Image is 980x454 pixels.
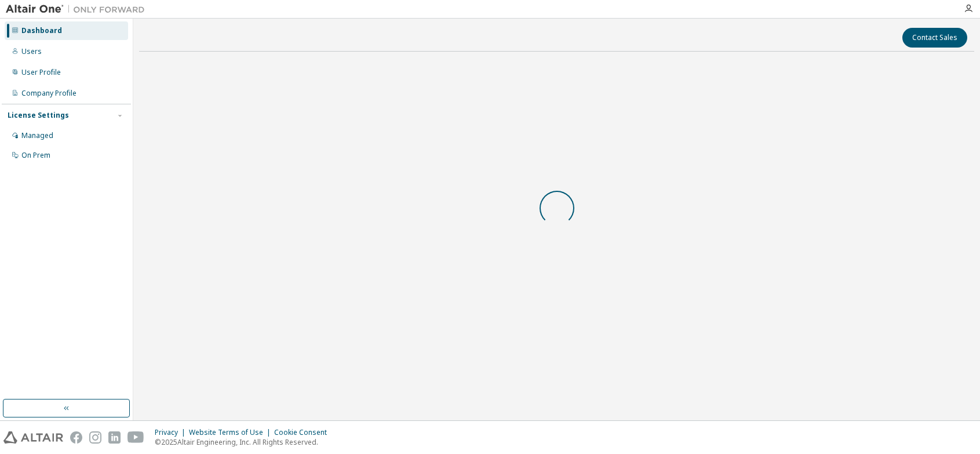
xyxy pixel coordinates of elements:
div: Dashboard [21,26,62,35]
div: License Settings [8,111,69,120]
div: Company Profile [21,89,76,98]
img: youtube.svg [127,431,144,444]
button: Contact Sales [902,28,967,48]
div: Cookie Consent [274,428,334,437]
div: On Prem [21,151,50,160]
div: Managed [21,131,53,140]
p: © 2025 Altair Engineering, Inc. All Rights Reserved. [155,437,334,447]
img: instagram.svg [89,431,101,444]
div: Users [21,47,42,56]
img: altair_logo.svg [3,431,63,444]
img: linkedin.svg [108,431,121,444]
div: Website Terms of Use [189,428,274,437]
img: facebook.svg [70,431,82,444]
div: Privacy [155,428,189,437]
img: Altair One [6,3,151,15]
div: User Profile [21,68,61,77]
